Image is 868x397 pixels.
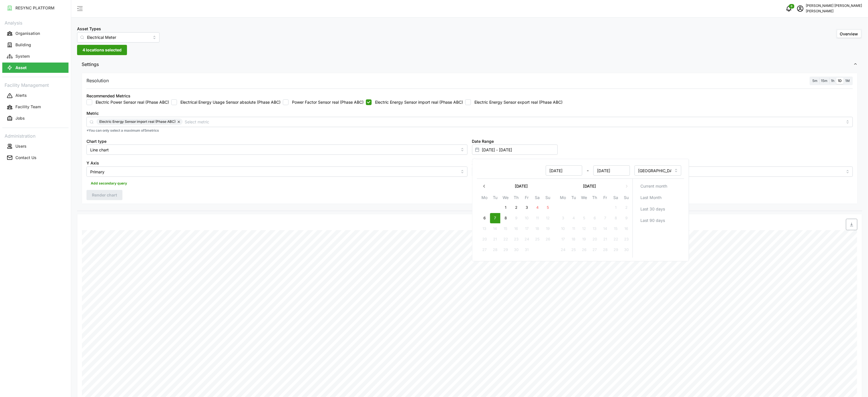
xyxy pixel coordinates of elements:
button: 10 October 2025 [521,213,532,223]
span: 5m [813,79,818,83]
button: 24 October 2025 [521,234,532,244]
th: Fr [600,194,611,202]
button: 28 November 2025 [600,245,610,255]
button: 15 November 2025 [611,224,621,234]
button: 18 November 2025 [568,234,579,244]
button: 19 November 2025 [579,234,589,244]
button: 28 October 2025 [490,245,500,255]
span: Add secondary query [91,179,127,187]
th: Su [543,194,553,202]
th: Tu [568,194,579,202]
button: 25 November 2025 [568,245,579,255]
p: Facility Team [15,104,41,110]
button: 31 October 2025 [521,245,532,255]
button: RESYNC PLATFORM [2,3,69,13]
button: 25 October 2025 [532,234,542,244]
p: Facility Management [2,81,69,89]
button: 2 November 2025 [621,202,631,213]
span: Last 30 days [640,204,665,214]
button: [DATE] [558,181,621,191]
a: Jobs [2,113,69,124]
button: Last 30 days [635,204,682,214]
p: Analysis [2,18,69,27]
button: Add secondary query [86,179,131,188]
button: Current month [635,181,682,191]
a: Facility Team [2,101,69,113]
button: 14 October 2025 [490,224,500,234]
span: Last 90 days [640,216,665,225]
label: Power Factor Sensor real (Phase ABC) [289,99,364,105]
a: Contact Us [2,152,69,163]
span: 0 [791,4,793,8]
p: RESYNC PLATFORM [15,5,55,11]
button: 30 October 2025 [511,245,521,255]
span: Settings [82,57,853,71]
button: 26 October 2025 [543,234,553,244]
button: 4 October 2025 [532,202,542,213]
button: 6 November 2025 [589,213,600,223]
button: 20 October 2025 [479,234,490,244]
button: Last Month [635,193,682,203]
label: Date Range [472,138,494,145]
button: System [2,51,69,61]
span: Render chart [92,190,117,200]
th: Su [621,194,632,202]
button: 22 November 2025 [611,234,621,244]
button: 4 November 2025 [568,213,579,223]
label: Chart type [86,138,106,145]
a: System [2,51,69,62]
button: 20 November 2025 [589,234,600,244]
span: 4 locations selected [82,45,122,55]
button: 23 November 2025 [621,234,631,244]
button: 14 November 2025 [600,224,610,234]
button: Organisation [2,28,69,39]
input: Select metric [185,119,843,125]
button: schedule [795,3,806,14]
label: Y Axis [86,160,99,166]
p: Jobs [15,115,25,121]
button: Facility Team [2,102,69,112]
p: [PERSON_NAME] [PERSON_NAME] [806,3,862,9]
button: 16 October 2025 [511,224,521,234]
button: 21 November 2025 [600,234,610,244]
div: Settings [77,71,862,211]
th: Th [589,194,600,202]
span: 1D [838,79,842,83]
div: Recommended Metrics [86,93,130,99]
button: 5 October 2025 [543,202,553,213]
th: Mo [479,194,490,202]
label: Asset Types [77,26,101,32]
label: Electrical Energy Usage Sensor absolute (Phase ABC) [177,99,281,105]
a: Asset [2,62,69,73]
p: Asset [15,65,27,71]
label: Electric Energy Sensor import real (Phase ABC) [372,99,463,105]
span: Electric Energy Sensor import real (Phase ABC) [99,119,176,125]
button: 9 November 2025 [621,213,631,223]
button: 3 November 2025 [558,213,568,223]
div: Select date range [472,159,689,261]
a: Alerts [2,90,69,101]
button: 11 October 2025 [532,213,542,223]
button: 8 November 2025 [611,213,621,223]
button: 19 October 2025 [543,224,553,234]
p: Users [15,143,27,149]
th: Mo [558,194,568,202]
button: Settings [77,57,862,71]
input: Select date range [472,145,558,155]
button: Alerts [2,91,69,101]
button: 6 October 2025 [479,213,490,223]
button: 29 October 2025 [500,245,511,255]
th: We [579,194,589,202]
button: 24 November 2025 [558,245,568,255]
label: Metric [86,110,99,117]
th: Tu [490,194,500,202]
button: 22 October 2025 [500,234,511,244]
button: 13 October 2025 [479,224,490,234]
button: 27 October 2025 [479,245,490,255]
button: 12 November 2025 [579,224,589,234]
button: Render chart [86,190,122,200]
a: RESYNC PLATFORM [2,2,69,14]
th: Sa [611,194,621,202]
th: We [500,194,511,202]
label: Electric Power Sensor real (Phase ABC) [92,99,169,105]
